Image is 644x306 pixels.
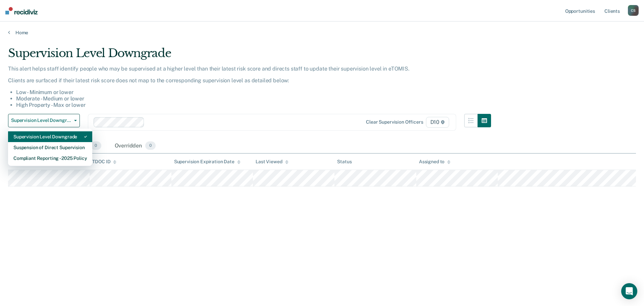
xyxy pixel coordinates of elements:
div: TDOC ID [92,159,116,165]
li: Low - Minimum or lower [16,89,491,95]
span: D10 [426,117,449,128]
div: Last Viewed [256,159,288,165]
div: Suspension of Direct Supervision [13,142,87,153]
p: This alert helps staff identify people who may be supervised at a higher level than their latest ... [8,65,491,72]
div: C S [628,5,639,16]
div: Supervision Level Downgrade [13,131,87,142]
a: Home [8,30,636,36]
li: Moderate - Medium or lower [16,95,491,102]
button: Supervision Level Downgrade [8,114,80,127]
p: Clients are surfaced if their latest risk score does not map to the corresponding supervision lev... [8,77,491,84]
div: Overridden0 [113,139,157,154]
button: CS [628,5,639,16]
span: 0 [91,141,101,150]
div: Supervision Level Downgrade [8,46,491,65]
div: Status [337,159,352,165]
div: Clear supervision officers [366,119,423,125]
div: Assigned to [419,159,450,165]
span: Supervision Level Downgrade [11,118,71,123]
li: High Property - Max or lower [16,102,491,108]
div: Compliant Reporting - 2025 Policy [13,153,87,164]
div: Supervision Expiration Date [174,159,240,165]
div: Open Intercom Messenger [621,283,637,299]
span: 0 [145,141,156,150]
img: Recidiviz [5,7,38,14]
